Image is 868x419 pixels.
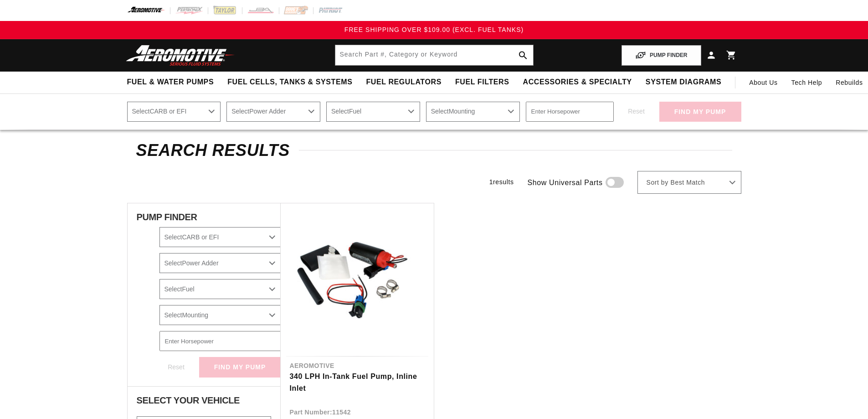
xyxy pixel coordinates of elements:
input: Enter Horsepower [159,331,281,351]
summary: System Diagrams [639,72,728,93]
summary: Fuel Regulators [359,72,448,93]
input: Search by Part Number, Category or Keyword [335,45,533,65]
span: Fuel Regulators [366,78,441,87]
div: Select Your Vehicle [137,396,271,407]
span: PUMP FINDER [137,212,197,222]
span: Fuel & Water Pumps [127,78,214,87]
select: Fuel [159,279,281,299]
span: Sort by [647,178,668,187]
button: PUMP FINDER [621,45,701,66]
select: CARB or EFI [127,102,221,122]
span: Rebuilds [836,78,863,88]
select: Fuel [326,102,420,122]
img: Aeromotive [123,45,237,66]
button: search button [513,45,533,65]
summary: Fuel Filters [448,72,516,93]
span: About Us [749,79,777,86]
select: Power Adder [159,253,281,273]
span: Accessories & Specialty [523,78,632,87]
span: Fuel Cells, Tanks & Systems [227,78,352,87]
h2: Search Results [136,143,732,158]
a: About Us [742,72,784,93]
span: 1 results [489,178,514,186]
span: Fuel Filters [455,78,509,87]
summary: Fuel & Water Pumps [120,72,221,93]
input: Enter Horsepower [526,102,614,122]
select: Sort by [637,171,741,194]
select: CARB or EFI [159,227,281,247]
select: Mounting [159,305,281,325]
a: 340 LPH In-Tank Fuel Pump, Inline Inlet [290,371,425,394]
span: Tech Help [791,78,822,88]
span: FREE SHIPPING OVER $109.00 (EXCL. FUEL TANKS) [344,26,524,33]
summary: Fuel Cells, Tanks & Systems [221,72,359,93]
span: Show Universal Parts [528,177,603,189]
summary: Tech Help [785,72,829,93]
select: Mounting [426,102,520,122]
select: Power Adder [226,102,320,122]
summary: Accessories & Specialty [516,72,639,93]
span: System Diagrams [646,78,721,87]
